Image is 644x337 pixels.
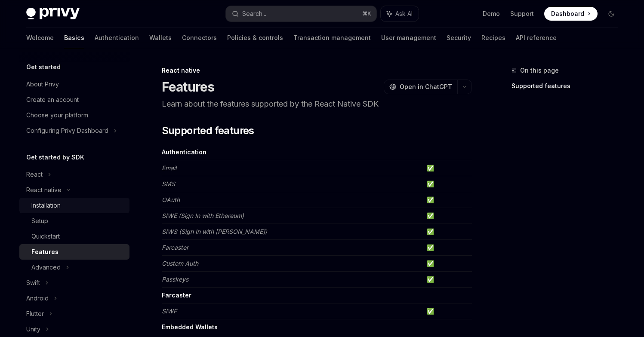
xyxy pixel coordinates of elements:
button: Toggle dark mode [604,7,618,21]
a: Dashboard [544,7,598,21]
td: ✅ [423,256,472,272]
div: Configuring Privy Dashboard [26,126,108,136]
img: dark logo [26,8,80,20]
span: On this page [520,65,559,76]
a: Quickstart [19,229,129,244]
h1: Features [162,79,215,95]
td: ✅ [423,303,472,319]
span: ⌘ K [362,10,371,17]
span: Ask AI [395,9,413,18]
a: Create an account [19,92,129,107]
em: Passkeys [162,276,188,283]
a: Support [510,9,534,18]
a: Wallets [149,28,172,48]
a: Authentication [95,28,139,48]
em: SMS [162,180,175,187]
div: Swift [26,278,40,288]
div: Android [26,293,49,303]
strong: Authentication [162,148,206,156]
p: Learn about the features supported by the React Native SDK [162,98,472,110]
div: About Privy [26,79,59,89]
a: Setup [19,213,129,229]
button: Open in ChatGPT [384,80,457,94]
span: Supported features [162,124,254,138]
a: Security [447,28,471,48]
button: Search...⌘K [226,6,376,21]
div: Advanced [31,262,61,273]
a: Choose your platform [19,107,129,123]
a: Recipes [481,28,505,48]
div: Features [31,247,59,257]
em: Farcaster [162,244,188,251]
a: Demo [483,9,500,18]
a: Connectors [182,28,217,48]
td: ✅ [423,240,472,256]
em: SIWS (Sign In with [PERSON_NAME]) [162,228,267,235]
strong: Farcaster [162,291,191,299]
em: SIWF [162,307,177,315]
a: Policies & controls [227,28,283,48]
div: Setup [31,216,48,226]
div: React native [26,185,62,195]
td: ✅ [423,160,472,176]
a: Basics [64,28,84,48]
a: API reference [516,28,557,48]
td: ✅ [423,272,472,288]
td: ✅ [423,176,472,192]
span: Open in ChatGPT [400,83,452,91]
div: Flutter [26,309,44,319]
a: Transaction management [293,28,371,48]
div: React native [162,66,472,75]
em: Custom Auth [162,260,198,267]
a: Supported features [512,79,625,93]
strong: Embedded Wallets [162,323,218,331]
div: Quickstart [31,231,60,242]
em: Email [162,164,176,172]
td: ✅ [423,192,472,208]
div: Search... [242,9,266,19]
td: ✅ [423,224,472,240]
div: Create an account [26,95,79,105]
a: User management [381,28,436,48]
a: Installation [19,198,129,213]
em: SIWE (Sign In with Ethereum) [162,212,244,219]
a: Features [19,244,129,260]
div: Installation [31,200,61,211]
h5: Get started [26,62,61,72]
div: Unity [26,324,40,334]
a: About Privy [19,77,129,92]
div: Choose your platform [26,110,88,120]
button: Ask AI [381,6,419,21]
div: React [26,169,43,180]
td: ✅ [423,208,472,224]
h5: Get started by SDK [26,152,84,162]
em: OAuth [162,196,180,203]
a: Welcome [26,28,54,48]
span: Dashboard [551,9,584,18]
